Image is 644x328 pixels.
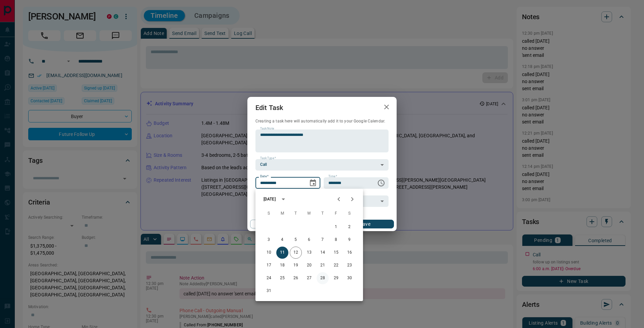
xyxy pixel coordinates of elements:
div: [DATE] [264,196,276,202]
span: Friday [330,207,342,220]
label: Time [328,174,337,179]
button: 7 [317,234,329,246]
button: calendar view is open, switch to year view [278,193,289,205]
button: 30 [344,272,356,284]
label: Date [260,174,269,179]
div: Call [255,159,389,171]
button: Choose time, selected time is 6:00 AM [374,176,388,190]
button: 16 [344,247,356,259]
button: 4 [276,234,288,246]
span: Sunday [263,207,275,220]
button: 15 [330,247,342,259]
span: Wednesday [303,207,315,220]
span: Monday [276,207,288,220]
button: 29 [330,272,342,284]
button: 14 [317,247,329,259]
p: Creating a task here will automatically add it to your Google Calendar. [255,118,389,124]
button: 17 [263,259,275,271]
button: 24 [263,272,275,284]
button: 19 [290,259,302,271]
button: 20 [303,259,315,271]
h2: Edit Task [247,97,291,118]
button: 31 [263,285,275,297]
button: 13 [303,247,315,259]
button: 2 [344,221,356,233]
button: 11 [276,247,288,259]
button: 3 [263,234,275,246]
button: Save [336,220,394,228]
span: Saturday [344,207,356,220]
span: Tuesday [290,207,302,220]
button: Cancel [250,220,308,228]
button: 28 [317,272,329,284]
button: 1 [330,221,342,233]
button: 27 [303,272,315,284]
button: Choose date, selected date is Aug 11, 2025 [306,176,320,190]
button: 18 [276,259,288,271]
label: Task Type [260,156,276,160]
span: Thursday [317,207,329,220]
button: 10 [263,247,275,259]
button: 21 [317,259,329,271]
button: 8 [330,234,342,246]
button: 12 [290,247,302,259]
button: 25 [276,272,288,284]
button: 26 [290,272,302,284]
button: Previous month [332,192,346,206]
label: Task Note [260,126,274,131]
button: 23 [344,259,356,271]
button: 5 [290,234,302,246]
button: 9 [344,234,356,246]
button: 6 [303,234,315,246]
button: Next month [346,192,359,206]
button: 22 [330,259,342,271]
